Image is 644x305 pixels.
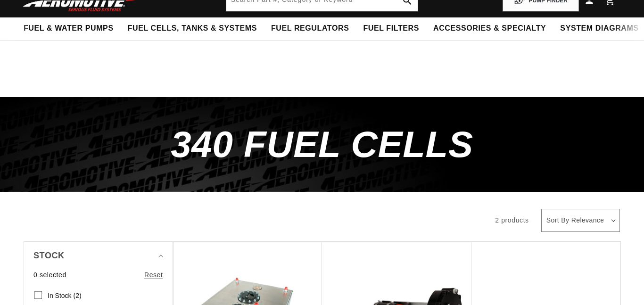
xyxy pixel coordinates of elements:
span: Fuel & Water Pumps [24,24,114,33]
summary: Accessories & Specialty [426,17,553,40]
summary: Fuel Cells, Tanks & Systems [121,17,264,40]
summary: Fuel Filters [356,17,426,40]
a: Reset [144,270,163,280]
span: 0 selected [33,270,66,280]
span: Fuel Cells, Tanks & Systems [128,24,257,33]
span: 2 products [495,216,528,224]
span: Stock [33,249,65,263]
span: In stock (2) [48,291,82,300]
span: Accessories & Specialty [433,24,546,33]
summary: Fuel & Water Pumps [17,17,121,40]
summary: Fuel Regulators [264,17,356,40]
span: 340 Fuel Cells [171,124,473,165]
span: Fuel Filters [363,24,419,33]
span: System Diagrams [560,24,638,33]
span: Fuel Regulators [271,24,349,33]
summary: Stock (0 selected) [33,242,163,270]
